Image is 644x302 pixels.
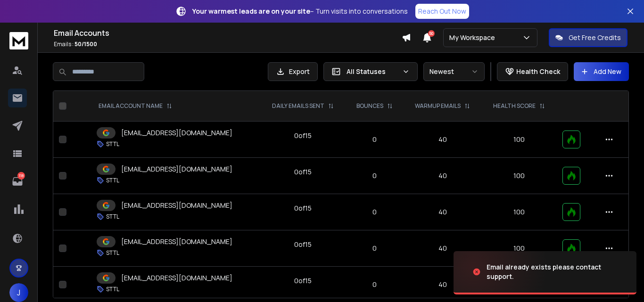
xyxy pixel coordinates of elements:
[294,240,312,249] div: 0 of 15
[497,62,568,81] button: Health Check
[17,172,25,180] p: 118
[294,276,312,286] div: 0 of 15
[268,62,318,81] button: Export
[574,62,629,81] button: Add New
[272,102,324,110] p: DAILY EMAILS SENT
[449,33,499,42] p: My Workspace
[54,41,402,48] p: Emails :
[569,33,621,42] p: Get Free Credits
[423,62,485,81] button: Newest
[403,122,482,158] td: 40
[121,237,232,246] p: [EMAIL_ADDRESS][DOMAIN_NAME]
[106,286,119,293] p: STTL
[121,128,232,138] p: [EMAIL_ADDRESS][DOMAIN_NAME]
[106,249,119,257] p: STTL
[106,140,119,148] p: STTL
[403,158,482,194] td: 40
[415,102,461,110] p: WARMUP EMAILS
[294,204,312,213] div: 0 of 15
[9,32,28,49] img: logo
[415,4,469,19] a: Reach Out Now
[54,27,402,39] h1: Email Accounts
[487,262,625,281] div: Email already exists please contact support.
[294,167,312,177] div: 0 of 15
[294,131,312,140] div: 0 of 15
[428,30,435,37] span: 50
[9,283,28,302] button: J
[121,164,232,174] p: [EMAIL_ADDRESS][DOMAIN_NAME]
[106,213,119,220] p: STTL
[74,40,97,48] span: 50 / 1500
[482,194,557,230] td: 100
[121,273,232,283] p: [EMAIL_ADDRESS][DOMAIN_NAME]
[482,230,557,267] td: 100
[351,280,397,289] p: 0
[351,135,397,144] p: 0
[351,244,397,253] p: 0
[454,246,548,297] img: image
[418,7,466,16] p: Reach Out Now
[403,230,482,267] td: 40
[351,171,397,180] p: 0
[403,194,482,230] td: 40
[493,102,536,110] p: HEALTH SCORE
[192,7,310,16] strong: Your warmest leads are on your site
[121,201,232,210] p: [EMAIL_ADDRESS][DOMAIN_NAME]
[192,7,408,16] p: – Turn visits into conversations
[516,67,560,76] p: Health Check
[106,177,119,184] p: STTL
[356,102,383,110] p: BOUNCES
[351,207,397,217] p: 0
[347,67,398,76] p: All Statuses
[549,28,627,47] button: Get Free Credits
[99,102,172,110] div: EMAIL ACCOUNT NAME
[8,172,27,191] a: 118
[482,122,557,158] td: 100
[482,158,557,194] td: 100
